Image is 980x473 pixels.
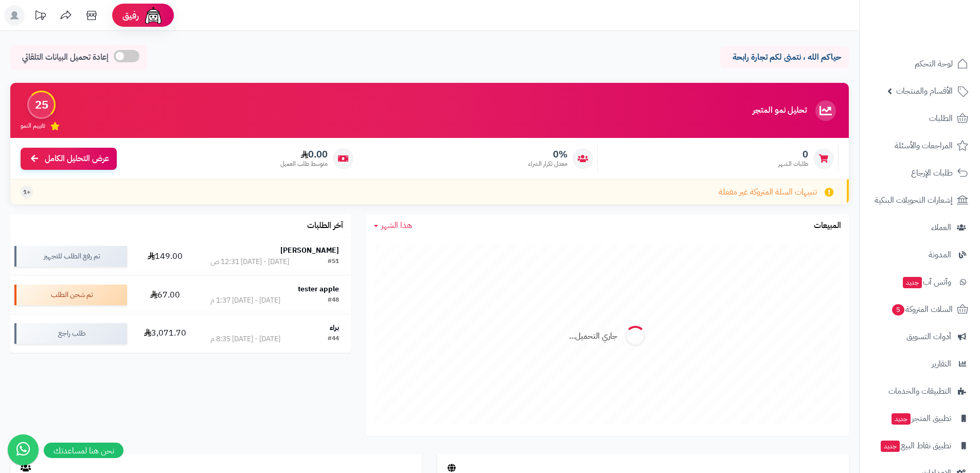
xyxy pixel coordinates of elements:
[896,84,953,98] span: الأقسام والمنتجات
[298,284,339,294] strong: tester apple
[569,330,617,342] div: جاري التحميل...
[14,246,127,267] div: تم رفع الطلب للتجهيز
[778,149,808,160] span: 0
[902,275,951,289] span: وآتس آب
[932,357,951,371] span: التقارير
[381,219,412,232] span: هذا الشهر
[45,153,109,165] span: عرض التحليل الكامل
[866,433,974,458] a: تطبيق نقاط البيعجديد
[210,295,280,306] div: [DATE] - [DATE] 1:37 م
[866,406,974,431] a: تطبيق المتجرجديد
[866,215,974,240] a: العملاء
[131,314,199,353] td: 3,071.70
[875,193,953,207] span: إشعارات التحويلات البنكية
[14,285,127,305] div: تم شحن الطلب
[307,221,343,231] h3: آخر الطلبات
[931,220,951,235] span: العملاء
[915,57,953,71] span: لوحة التحكم
[866,242,974,267] a: المدونة
[866,324,974,349] a: أدوات التسويق
[906,329,951,344] span: أدوات التسويق
[719,186,817,198] span: تنبيهات السلة المتروكة غير مفعلة
[131,237,199,275] td: 149.00
[21,148,117,170] a: عرض التحليل الكامل
[328,295,339,306] div: #48
[14,323,127,344] div: طلب راجع
[895,138,953,153] span: المراجعات والأسئلة
[280,149,328,160] span: 0.00
[330,322,339,333] strong: براء
[866,352,974,376] a: التقارير
[27,5,53,28] a: تحديثات المنصة
[528,149,567,160] span: 0%
[528,160,567,168] span: معدل تكرار الشراء
[892,413,911,425] span: جديد
[280,245,339,256] strong: [PERSON_NAME]
[890,411,951,426] span: تطبيق المتجر
[866,379,974,404] a: التطبيقات والخدمات
[866,106,974,131] a: الطلبات
[131,276,199,314] td: 67.00
[929,248,951,262] span: المدونة
[328,257,339,267] div: #51
[929,111,953,126] span: الطلبات
[210,257,289,267] div: [DATE] - [DATE] 12:31 ص
[891,302,953,317] span: السلات المتروكة
[866,297,974,322] a: السلات المتروكة5
[881,441,900,452] span: جديد
[122,9,139,22] span: رفيق
[866,161,974,185] a: طلبات الإرجاع
[328,334,339,344] div: #44
[903,277,922,288] span: جديد
[374,220,412,232] a: هذا الشهر
[866,270,974,294] a: وآتس آبجديد
[23,188,30,197] span: +1
[880,439,951,453] span: تطبيق نقاط البيع
[22,51,109,63] span: إعادة تحميل البيانات التلقائي
[866,133,974,158] a: المراجعات والأسئلة
[910,8,970,29] img: logo-2.png
[778,160,808,168] span: طلبات الشهر
[210,334,280,344] div: [DATE] - [DATE] 8:35 م
[728,51,841,63] p: حياكم الله ، نتمنى لكم تجارة رابحة
[911,166,953,180] span: طلبات الإرجاع
[280,160,328,168] span: متوسط طلب العميل
[866,188,974,213] a: إشعارات التحويلات البنكية
[892,304,905,316] span: 5
[753,106,807,115] h3: تحليل نمو المتجر
[814,221,841,231] h3: المبيعات
[866,51,974,76] a: لوحة التحكم
[21,121,45,130] span: تقييم النمو
[143,5,164,26] img: ai-face.png
[888,384,951,398] span: التطبيقات والخدمات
